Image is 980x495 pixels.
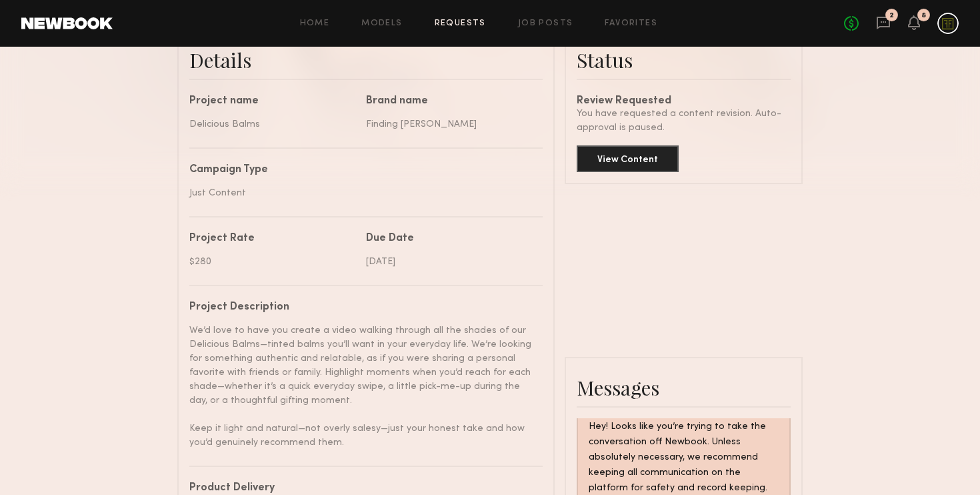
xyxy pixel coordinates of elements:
[189,117,356,131] div: Delicious Balms
[189,324,533,450] div: We’d love to have you create a video walking through all the shades of our Delicious Balms—tinted...
[577,47,791,73] div: Status
[366,96,533,107] div: Brand name
[921,12,926,19] div: 8
[889,12,894,19] div: 2
[577,374,791,401] div: Messages
[361,19,402,28] a: Models
[189,165,533,175] div: Campaign Type
[366,255,533,269] div: [DATE]
[189,302,533,313] div: Project Description
[577,145,679,172] button: View Content
[189,255,356,269] div: $280
[435,19,486,28] a: Requests
[189,186,533,200] div: Just Content
[876,15,891,32] a: 2
[518,19,573,28] a: Job Posts
[366,233,533,244] div: Due Date
[577,96,791,107] div: Review Requested
[577,107,791,135] div: You have requested a content revision. Auto-approval is paused.
[605,19,657,28] a: Favorites
[189,483,533,494] div: Product Delivery
[300,19,330,28] a: Home
[189,96,356,107] div: Project name
[189,47,543,73] div: Details
[189,233,356,244] div: Project Rate
[366,117,533,131] div: Finding [PERSON_NAME]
